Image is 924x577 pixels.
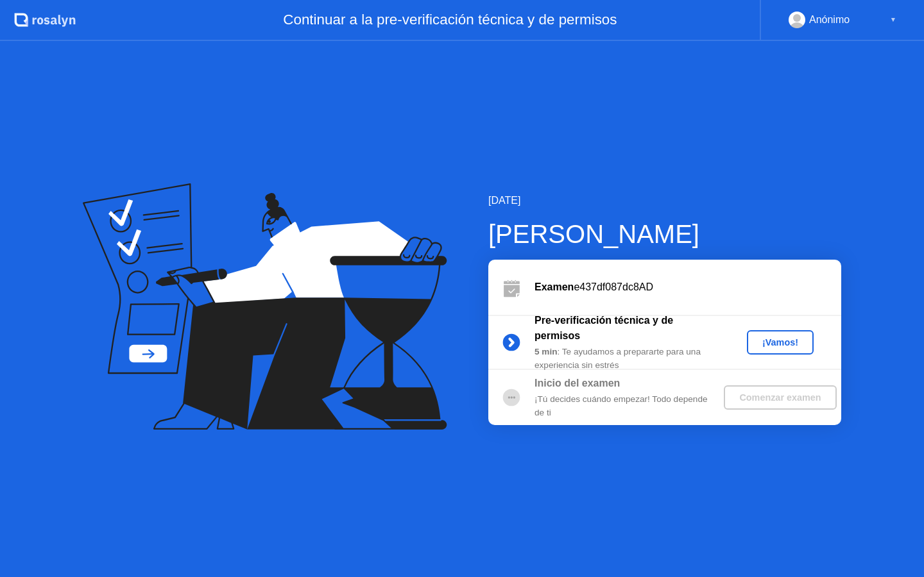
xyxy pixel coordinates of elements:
div: : Te ayudamos a prepararte para una experiencia sin estrés [535,346,719,372]
button: Comenzar examen [724,385,836,410]
div: ¡Vamos! [752,337,809,347]
b: Examen [535,281,574,292]
div: ▼ [890,12,896,28]
div: [PERSON_NAME] [488,215,841,253]
button: ¡Vamos! [747,330,814,355]
b: Inicio del examen [535,378,620,389]
b: 5 min [535,347,558,356]
div: Comenzar examen [729,392,831,403]
div: e437df087dc8AD [535,280,841,295]
div: ¡Tú decides cuándo empezar! Todo depende de ti [535,393,719,419]
b: Pre-verificación técnica y de permisos [535,315,673,341]
div: Anónimo [809,12,850,28]
div: [DATE] [488,193,841,208]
